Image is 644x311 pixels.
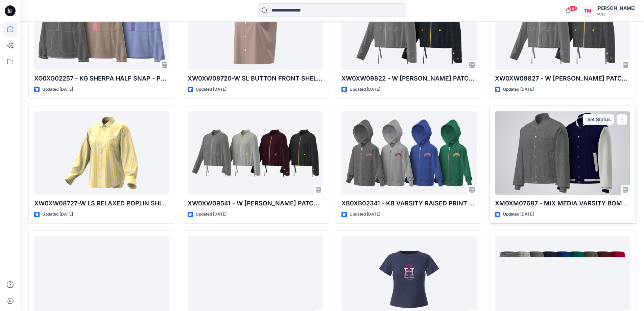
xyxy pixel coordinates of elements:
p: XG0XG02257 - KG SHERPA HALF SNAP - PROTO - V01 [34,74,169,83]
p: XW0XW09822 - W [PERSON_NAME] PATCH POCKET JACKET-STRP-PROTO V01 [341,74,477,83]
p: Updated [DATE] [350,86,380,93]
p: Updated [DATE] [42,86,73,93]
p: Updated [DATE] [196,86,226,93]
p: Updated [DATE] [196,211,226,218]
p: Updated [DATE] [503,86,534,93]
div: PVH [596,12,636,17]
p: XB0XB02341 - KB VARSITY RAISED PRINT FZ HOOD - PROTO - V01 [341,199,477,208]
a: XW0XW08727-W LS RELAXED POPLIN SHIRT-STRIPE-V01 [34,111,169,195]
p: XW0XW09827 - W [PERSON_NAME] PATCH POCKET JKT- PLAID-PROTO V01 [495,74,630,83]
a: XW0XW09541 - W LYLA PATCH POCKET JACKET-SOLID-PROTO V01 [188,111,323,195]
a: XM0XM07687 - MIX MEDIA VARSITY BOMBER-FIT V02 [495,111,630,195]
p: XW0XW08720-W SL BUTTON FRONT SHELL-SOLID-V01 [188,74,323,83]
p: XW0XW09541 - W [PERSON_NAME] PATCH POCKET JACKET-SOLID-PROTO V01 [188,199,323,208]
p: XW0XW08727-W LS RELAXED POPLIN SHIRT-STRIPE-V01 [34,199,169,208]
p: Updated [DATE] [503,211,534,218]
p: XM0XM07687 - MIX MEDIA VARSITY BOMBER-FIT V02 [495,199,630,208]
p: Updated [DATE] [350,211,380,218]
div: TM [581,5,594,17]
div: [PERSON_NAME] [596,4,636,12]
a: XB0XB02341 - KB VARSITY RAISED PRINT FZ HOOD - PROTO - V01 [341,111,477,195]
span: 99+ [568,6,578,11]
p: Updated [DATE] [42,211,73,218]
